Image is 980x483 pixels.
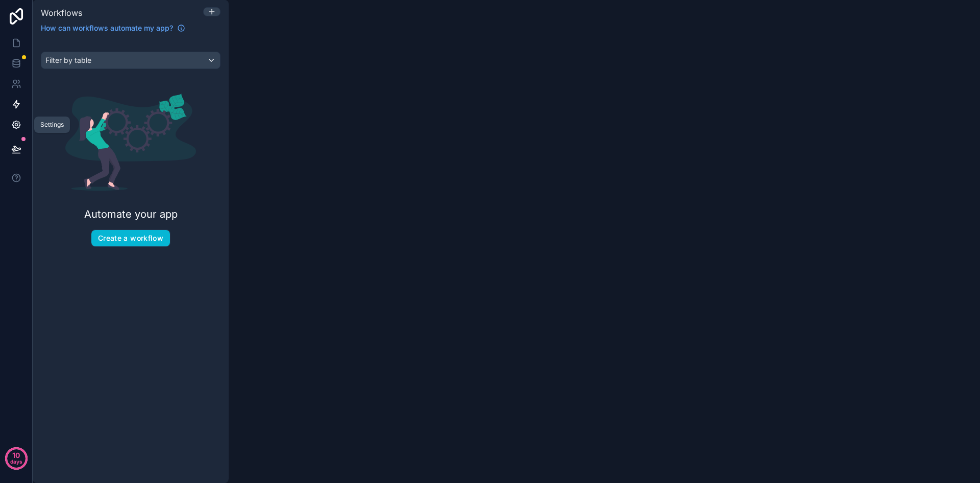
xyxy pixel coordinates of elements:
span: How can workflows automate my app? [41,23,173,33]
span: Workflows [41,8,82,18]
p: days [10,454,22,469]
div: Settings [40,121,64,129]
a: How can workflows automate my app? [37,23,189,33]
p: 10 [12,450,20,461]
